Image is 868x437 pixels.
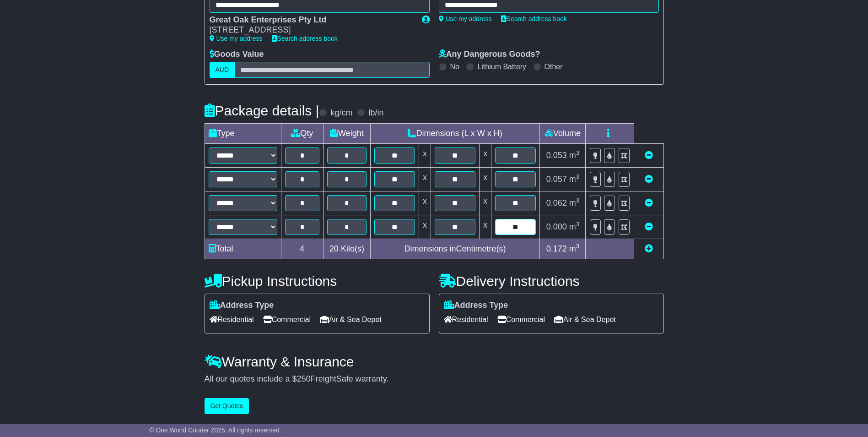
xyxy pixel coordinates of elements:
span: m [569,244,580,253]
sup: 3 [576,243,580,250]
h4: Delivery Instructions [439,273,664,289]
label: Other [545,62,563,71]
label: AUD [210,62,235,78]
sup: 3 [576,197,580,204]
sup: 3 [576,149,580,156]
div: All our quotes include a $ FreightSafe warranty. [205,374,664,384]
div: Great Oak Enterprises Pty Ltd [210,15,413,25]
span: Residential [444,312,488,327]
td: x [419,167,431,191]
span: Air & Sea Depot [320,312,382,327]
a: Remove this item [645,198,653,208]
span: 0.172 [546,244,567,253]
td: Qty [281,123,323,143]
span: m [569,151,580,160]
span: Commercial [263,312,311,327]
span: Air & Sea Depot [554,312,616,327]
span: 250 [297,374,311,383]
span: 0.057 [546,175,567,184]
sup: 3 [576,173,580,180]
td: Dimensions in Centimetre(s) [370,239,540,259]
td: x [480,143,491,167]
span: 0.053 [546,151,567,160]
td: x [419,191,431,215]
td: x [480,191,491,215]
label: Address Type [210,300,274,311]
td: Volume [540,123,586,143]
label: Any Dangerous Goods? [439,49,540,60]
span: 0.062 [546,198,567,208]
label: Address Type [444,300,508,311]
a: Search address book [272,35,338,42]
span: m [569,222,580,231]
span: m [569,198,580,208]
a: Remove this item [645,175,653,184]
td: Type [205,123,281,143]
a: Remove this item [645,151,653,160]
label: Goods Value [210,49,264,60]
label: No [450,62,459,71]
label: lb/in [368,108,383,118]
td: x [419,215,431,239]
td: x [480,215,491,239]
span: 0.000 [546,222,567,231]
a: Remove this item [645,222,653,231]
span: Commercial [497,312,545,327]
td: 4 [281,239,323,259]
td: Weight [323,123,371,143]
label: Lithium Battery [477,62,526,71]
span: Residential [210,312,254,327]
sup: 3 [576,221,580,228]
a: Use my address [210,35,263,42]
a: Use my address [439,15,492,22]
h4: Package details | [205,103,319,118]
a: Add new item [645,244,653,253]
td: Dimensions (L x W x H) [370,123,540,143]
h4: Warranty & Insurance [205,354,664,369]
span: 20 [329,244,339,253]
div: [STREET_ADDRESS] [210,25,413,35]
td: x [480,167,491,191]
td: x [419,143,431,167]
td: Kilo(s) [323,239,371,259]
a: Search address book [501,15,567,22]
td: Total [205,239,281,259]
span: m [569,175,580,184]
span: © One World Courier 2025. All rights reserved. [149,426,281,434]
h4: Pickup Instructions [205,273,430,289]
button: Get Quotes [205,398,249,414]
label: kg/cm [330,108,352,118]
